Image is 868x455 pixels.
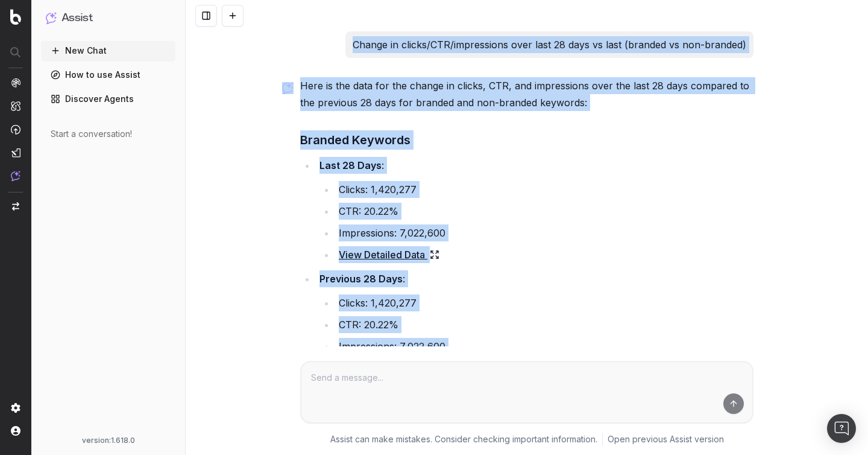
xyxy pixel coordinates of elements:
[46,436,171,445] div: version: 1.618.0
[11,148,20,157] img: Studio
[335,181,753,198] li: Clicks: 1,420,277
[41,65,175,84] a: How to use Assist
[608,433,724,445] a: Open previous Assist version
[300,77,753,111] p: Here is the data for the change in clicks, CTR, and impressions over the last 28 days compared to...
[319,273,403,285] strong: Previous 28 Days
[61,10,93,27] h1: Assist
[11,124,20,135] img: Activation
[46,10,171,27] button: Assist
[41,89,175,109] a: Discover Agents
[11,78,20,87] img: Analytics
[335,316,753,333] li: CTR: 20.22%
[11,403,20,413] img: Setting
[335,338,753,355] li: Impressions: 7,022,600
[41,41,175,60] button: New Chat
[51,128,166,140] div: Start a conversation!
[10,9,21,25] img: Botify logo
[11,426,20,436] img: My account
[316,270,753,377] li: :
[335,294,753,311] li: Clicks: 1,420,277
[12,202,19,211] img: Switch project
[11,171,20,181] img: Assist
[316,157,753,263] li: :
[330,433,597,445] p: Assist can make mistakes. Consider checking important information.
[353,36,746,53] p: Change in clicks/CTR/impressions over last 28 days vs last (branded vs non-branded)
[319,159,382,171] strong: Last 28 Days
[300,130,753,150] h3: Branded Keywords
[339,246,439,263] a: View Detailed Data
[282,82,294,94] img: Botify assist logo
[46,12,57,24] img: Assist
[335,224,753,241] li: Impressions: 7,022,600
[827,414,856,443] div: Open Intercom Messenger
[335,203,753,220] li: CTR: 20.22%
[11,101,20,111] img: Intelligence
